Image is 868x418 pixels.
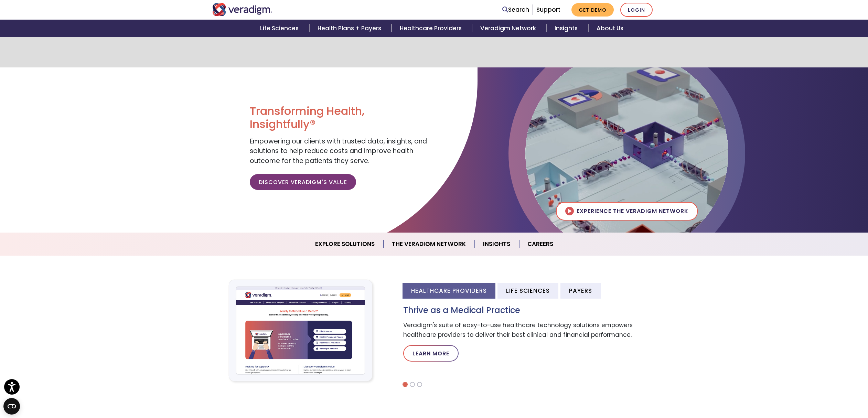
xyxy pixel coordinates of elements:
a: Health Plans + Payers [309,20,392,37]
a: Learn More [403,345,459,362]
img: Veradigm logo [212,3,272,16]
a: Login [620,3,653,17]
li: Healthcare Providers [403,283,495,298]
iframe: Drift Chat Widget [736,368,860,410]
a: The Veradigm Network [384,235,475,253]
li: Life Sciences [497,283,558,298]
a: Healthcare Providers [392,20,472,37]
h3: Thrive as a Medical Practice [403,306,656,315]
p: Veradigm's suite of easy-to-use healthcare technology solutions empowers healthcare providers to ... [403,321,656,339]
a: Discover Veradigm's Value [250,174,356,190]
a: About Us [588,20,632,37]
li: Payers [560,283,601,298]
a: Insights [475,235,519,253]
a: Get Demo [571,3,614,17]
a: Careers [519,235,561,253]
a: Search [502,5,529,14]
a: Veradigm Network [472,20,546,37]
a: Support [536,6,560,14]
h1: Transforming Health, Insightfully® [250,105,429,131]
span: Empowering our clients with trusted data, insights, and solutions to help reduce costs and improv... [250,137,427,165]
button: Open CMP widget [3,398,20,415]
a: Explore Solutions [307,235,384,253]
a: Life Sciences [252,20,309,37]
a: Insights [546,20,588,37]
